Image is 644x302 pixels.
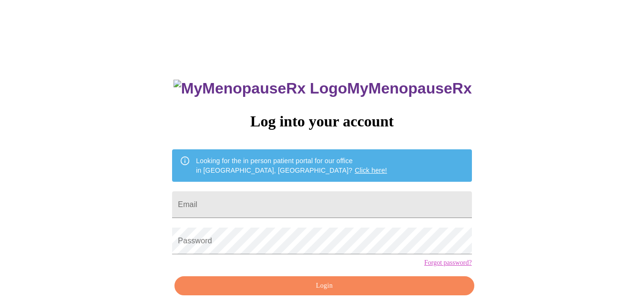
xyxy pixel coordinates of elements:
[355,167,387,174] a: Click here!
[424,259,472,267] a: Forgot password?
[172,113,471,130] h3: Log into your account
[185,280,463,292] span: Login
[174,276,474,296] button: Login
[174,80,347,97] img: MyMenopauseRx Logo
[196,152,387,179] div: Looking for the in person patient portal for our office in [GEOGRAPHIC_DATA], [GEOGRAPHIC_DATA]?
[174,80,472,97] h3: MyMenopauseRx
